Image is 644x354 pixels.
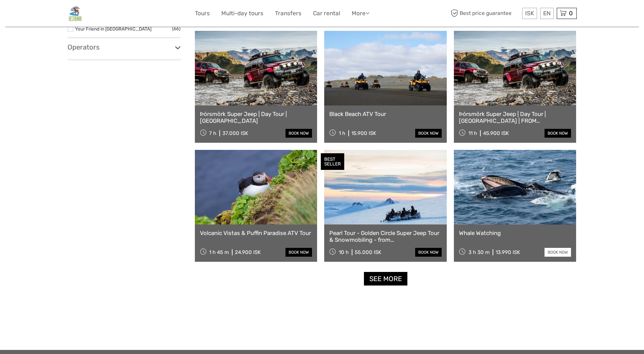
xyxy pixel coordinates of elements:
a: Car rental [313,8,340,18]
a: Black Beach ATV Tour [329,111,442,117]
a: More [352,8,369,18]
a: Your Friend in [GEOGRAPHIC_DATA] [75,26,151,32]
span: (66) [172,25,181,33]
div: 24.900 ISK [235,249,261,255]
span: ISK [525,10,534,17]
a: Pearl Tour - Golden Circle Super Jeep Tour & Snowmobiling - from [GEOGRAPHIC_DATA] [329,230,442,243]
span: 1 h 45 m [209,249,229,255]
img: General Info: [68,5,82,22]
div: EN [540,8,554,19]
span: 1 h [339,130,345,136]
a: book now [545,248,571,257]
span: 11 h [468,130,477,136]
a: book now [286,248,312,257]
a: Volcanic Vistas & Puffin Paradise ATV Tour [200,230,312,236]
span: Best price guarantee [449,8,520,19]
div: 55.000 ISK [355,249,381,255]
div: 15.900 ISK [351,130,376,136]
a: Þórsmörk Super Jeep | Day Tour | [GEOGRAPHIC_DATA] [200,111,312,124]
div: 37.000 ISK [222,130,248,136]
div: BEST SELLER [321,153,344,170]
a: book now [415,248,442,257]
p: We're away right now. Please check back later! [10,12,77,17]
span: 0 [568,10,574,17]
a: book now [286,129,312,138]
a: Whale Watching [459,230,571,236]
a: Tours [195,8,210,18]
a: Þórsmörk Super Jeep | Day Tour | [GEOGRAPHIC_DATA] | FROM [GEOGRAPHIC_DATA] [459,111,571,124]
span: 10 h [339,249,349,255]
span: 7 h [209,130,216,136]
h3: Operators [68,43,181,51]
div: 13.990 ISK [496,249,520,255]
a: Multi-day tours [221,8,263,18]
span: 3 h 30 m [468,249,490,255]
a: book now [545,129,571,138]
div: 45.900 ISK [483,130,509,136]
a: Transfers [275,8,301,18]
a: See more [364,272,407,286]
a: book now [415,129,442,138]
button: Open LiveChat chat widget [78,11,86,19]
